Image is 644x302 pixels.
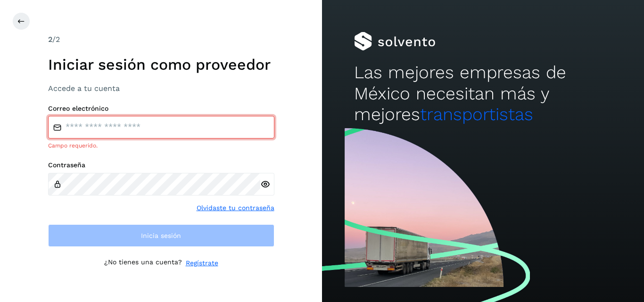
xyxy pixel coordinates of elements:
button: Inicia sesión [48,224,274,247]
span: transportistas [420,104,533,124]
label: Contraseña [48,161,274,169]
label: Correo electrónico [48,105,274,113]
div: Campo requerido. [48,141,274,150]
div: /2 [48,34,274,45]
h2: Las mejores empresas de México necesitan más y mejores [354,62,611,125]
a: Regístrate [186,258,218,268]
h1: Iniciar sesión como proveedor [48,56,274,73]
p: ¿No tienes una cuenta? [104,258,182,268]
a: Olvidaste tu contraseña [197,203,274,213]
h3: Accede a tu cuenta [48,84,274,93]
span: Inicia sesión [141,232,181,239]
span: 2 [48,35,52,44]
